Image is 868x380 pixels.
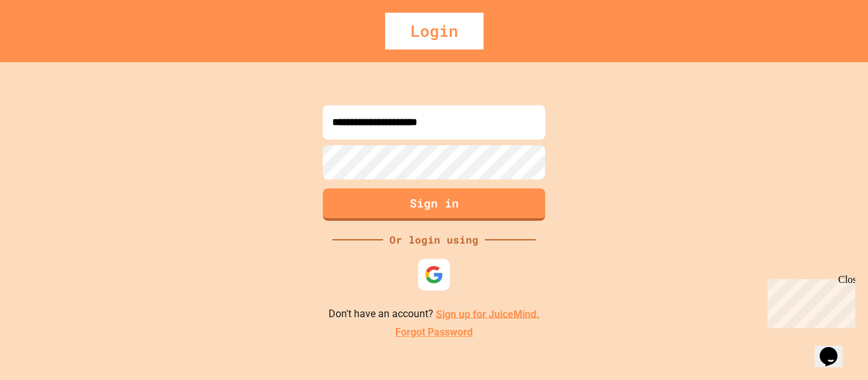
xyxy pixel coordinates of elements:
p: Don't have an account? [329,306,539,322]
iframe: chat widget [815,329,855,367]
button: Sign in [323,188,545,221]
div: Or login using [383,232,485,247]
iframe: chat widget [763,274,855,328]
a: Forgot Password [395,325,473,340]
div: Login [385,13,484,49]
div: Chat with us now!Close [5,5,88,81]
img: google-icon.svg [424,265,444,284]
a: Sign up for JuiceMind. [436,308,539,320]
